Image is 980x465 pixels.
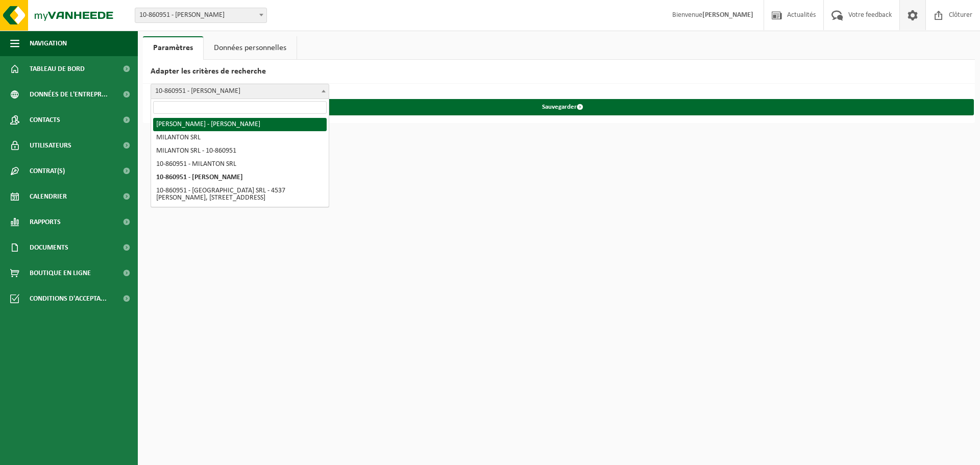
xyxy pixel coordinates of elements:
button: Sauvegarder [152,99,974,115]
li: 10-860951 - [GEOGRAPHIC_DATA] SRL - 4537 [PERSON_NAME], [STREET_ADDRESS] [153,184,327,205]
li: [PERSON_NAME] - [PERSON_NAME] [153,118,327,131]
span: Conditions d'accepta... [30,286,107,311]
span: Données de l'entrepr... [30,82,108,107]
span: Boutique en ligne [30,260,91,286]
span: 10-860951 - MILANTON SRL - VERLAINE [151,84,329,99]
strong: [PERSON_NAME] [702,11,753,19]
span: Navigation [30,31,67,56]
h2: Adapter les critères de recherche [143,60,975,84]
span: 10-860951 - MILANTON SRL - VERLAINE [135,8,266,22]
span: Rapports [30,209,61,235]
li: 10-860951 - [PERSON_NAME] [153,171,327,184]
span: Tableau de bord [30,56,85,82]
span: 10-860951 - MILANTON SRL - VERLAINE [135,8,267,23]
span: Contacts [30,107,60,133]
a: Paramètres [143,36,203,60]
a: Données personnelles [204,36,297,60]
span: Utilisateurs [30,133,71,158]
span: Documents [30,235,68,260]
li: MILANTON SRL - 10-860951 [153,144,327,158]
span: 10-860951 - MILANTON SRL - VERLAINE [151,84,329,99]
span: Contrat(s) [30,158,65,184]
li: MILANTON SRL [153,131,327,144]
li: 10-860951 - MILANTON SRL [153,158,327,171]
span: Calendrier [30,184,67,209]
